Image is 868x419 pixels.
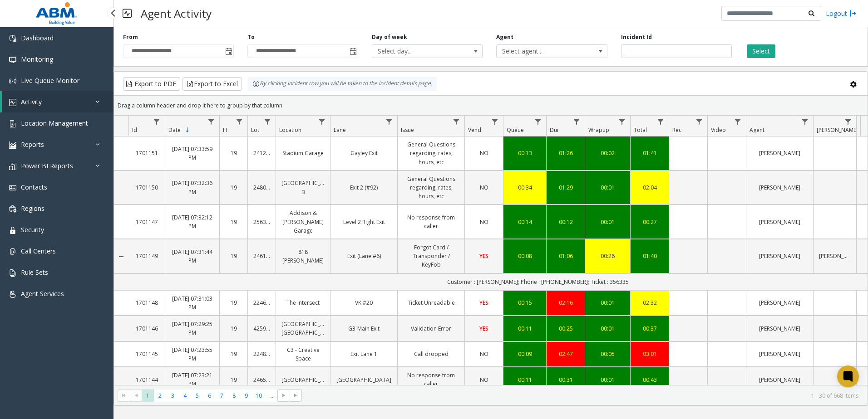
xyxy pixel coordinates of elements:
span: Select day... [372,45,460,58]
a: [PERSON_NAME] [752,350,808,358]
img: logout [849,9,857,18]
div: 00:01 [591,298,625,307]
a: 00:01 [591,183,625,192]
span: Call Centers [21,247,56,255]
a: 02:47 [552,350,579,358]
div: 00:25 [552,324,579,333]
a: 1701151 [134,149,159,157]
span: YES [479,325,488,332]
a: NO [470,350,498,358]
a: 00:01 [591,218,625,226]
div: 00:08 [509,252,541,260]
div: 00:01 [591,375,625,384]
div: By clicking Incident row you will be taken to the incident details page. [248,77,437,91]
span: NO [480,376,488,384]
a: Location Filter Menu [316,116,328,128]
img: 'icon' [9,205,16,213]
a: 00:01 [591,324,625,333]
a: 00:13 [509,149,541,157]
a: 24617020 [253,252,270,260]
a: 00:12 [552,218,579,226]
img: 'icon' [9,227,16,234]
a: [GEOGRAPHIC_DATA] [336,375,392,384]
kendo-pager-info: 1 - 30 of 668 items [307,392,858,400]
a: Lane Filter Menu [383,116,395,128]
a: H Filter Menu [233,116,246,128]
a: 19 [225,149,242,157]
a: [DATE] 07:23:55 PM [171,346,214,363]
a: 00:26 [591,252,625,260]
span: Go to the last page [290,389,302,402]
a: Lot Filter Menu [261,116,274,128]
a: [PERSON_NAME] [752,183,808,192]
span: Rec. [672,126,683,134]
span: Toggle popup [348,45,358,58]
a: [DATE] 07:31:03 PM [171,294,214,312]
a: 01:41 [636,149,663,157]
h3: Agent Activity [136,2,216,24]
img: 'icon' [9,141,16,149]
span: Page 9 [240,390,252,402]
a: Agent Filter Menu [799,116,811,128]
span: YES [479,252,488,260]
a: [PERSON_NAME] [752,375,808,384]
img: infoIcon.svg [252,80,260,88]
label: Day of week [372,33,407,41]
a: YES [470,324,498,333]
a: 00:11 [509,375,541,384]
a: [DATE] 07:31:44 PM [171,248,214,265]
label: Incident Id [621,33,652,41]
a: NO [470,218,498,226]
a: Logout [826,9,857,18]
span: Lot [251,126,259,134]
span: Dashboard [21,34,54,42]
a: Issue Filter Menu [450,116,463,128]
a: Video Filter Menu [732,116,744,128]
a: 00:31 [552,375,579,384]
a: 425980 [253,324,270,333]
a: C3 - Creative Space [281,346,325,363]
a: [DATE] 07:23:21 PM [171,371,214,388]
label: Agent [496,33,513,41]
span: Total [634,126,647,134]
a: 00:37 [636,324,663,333]
a: Level 2 Right Exit [336,218,392,226]
a: 25632010 [253,218,270,226]
div: 00:15 [509,298,541,307]
span: Agent Services [21,289,64,298]
a: Id Filter Menu [151,116,163,128]
a: 24801403 [253,183,270,192]
a: 22480005 [253,350,270,358]
a: General Questions regarding, rates, hours, etc [403,175,459,201]
span: Page 3 [167,390,179,402]
span: Activity [21,97,42,106]
a: 00:02 [591,149,625,157]
span: Page 1 [142,390,154,402]
span: NO [480,350,488,358]
img: 'icon' [9,120,16,127]
div: 00:43 [636,375,663,384]
span: Security [21,225,44,234]
a: 19 [225,375,242,384]
a: [PERSON_NAME] [752,149,808,157]
a: NO [470,375,498,384]
span: Id [132,126,137,134]
span: [PERSON_NAME] [817,126,858,134]
a: 00:05 [591,350,625,358]
span: NO [480,184,488,191]
a: 03:01 [636,350,663,358]
a: 01:06 [552,252,579,260]
a: G3-Main Exit [336,324,392,333]
label: To [247,33,255,41]
span: Queue [507,126,524,134]
a: 1701145 [134,350,159,358]
span: Monitoring [21,55,53,63]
